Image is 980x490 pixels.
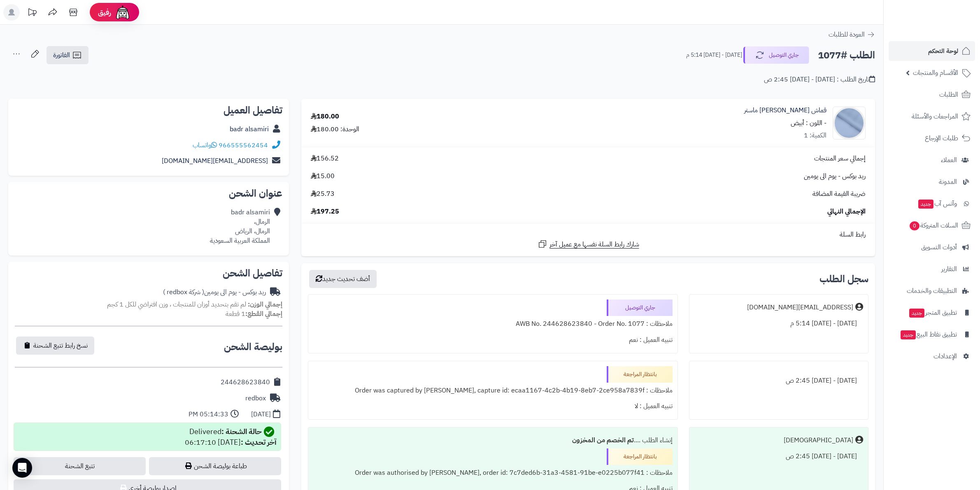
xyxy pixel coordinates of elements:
span: الإعدادات [933,351,957,362]
strong: حالة الشحنة : [221,426,262,437]
div: redbox [245,394,266,403]
span: ريد بوكس - يوم الى يومين [804,172,866,181]
div: ملاحظات : Order was captured by [PERSON_NAME], capture id: ecaa1167-4c2b-4b19-8eb7-2ce958a7839f [313,383,673,399]
div: تاريخ الطلب : [DATE] - [DATE] 2:45 ص [764,75,875,84]
span: رفيق [98,7,111,17]
span: الأقسام والمنتجات [913,67,958,79]
a: المراجعات والأسئلة [889,107,975,126]
a: badr alsamiri [230,124,269,134]
a: الفاتورة [47,46,88,64]
b: تم الخصم من المخزون [572,435,634,445]
a: شارك رابط السلة نفسها مع عميل آخر [538,239,639,249]
a: التقارير [889,259,975,279]
h2: عنوان الشحن [15,188,282,198]
span: الطلبات [939,89,958,100]
span: ضريبة القيمة المضافة [812,189,866,199]
a: العملاء [889,150,975,170]
span: 15.00 [311,172,335,181]
span: 197.25 [311,207,339,216]
span: الإجمالي النهائي [827,207,866,216]
span: تطبيق المتجر [908,307,957,318]
a: واتساب [193,140,217,150]
img: 1739347903-%D8%A7%D9%84%D8%AC%D8%AF%D9%8A%D8%B9%D9%8A%20%D9%85%D8%A7%D8%B3%D8%AA%D8%B1-90x90.jpg [833,107,865,139]
span: إجمالي سعر المنتجات [814,154,866,163]
a: السلات المتروكة0 [889,216,975,235]
span: نسخ رابط تتبع الشحنة [33,341,88,351]
span: لم تقم بتحديد أوزان للمنتجات ، وزن افتراضي للكل 1 كجم [107,300,246,309]
div: بانتظار المراجعة [607,448,673,465]
img: logo-2.png [924,21,972,38]
strong: آخر تحديث : [241,437,277,448]
a: الطلبات [889,85,975,105]
a: 966555562454 [219,140,268,150]
small: [DATE] - [DATE] 5:14 م [686,51,742,59]
span: 156.52 [311,154,339,163]
span: التطبيقات والخدمات [907,285,957,297]
strong: إجمالي القطع: [245,309,282,319]
span: جديد [918,200,933,209]
img: ai-face.png [114,4,131,21]
div: [DATE] - [DATE] 5:14 م [694,316,863,332]
span: الفاتورة [53,50,70,60]
button: أضف تحديث جديد [309,270,377,288]
a: العودة للطلبات [829,30,875,39]
div: ريد بوكس - يوم الى يومين [163,288,266,297]
a: قماش [PERSON_NAME] ماستر [744,106,826,115]
a: لوحة التحكم [889,41,975,61]
a: طباعة بوليصة الشحن [149,457,281,475]
div: [DATE] - [DATE] 2:45 ص [694,373,863,389]
div: Delivered [DATE] 06:17:10 [185,426,277,448]
small: 1 قطعة [226,309,282,319]
small: - اللون : أبيض [791,118,826,128]
a: [EMAIL_ADDRESS][DOMAIN_NAME] [162,156,268,166]
span: العودة للطلبات [829,30,865,39]
span: ( شركة redbox ) [163,287,204,297]
span: لوحة التحكم [928,45,958,57]
div: 05:14:33 PM [189,410,228,419]
span: السلات المتروكة [909,220,958,231]
div: [DATE] [251,410,271,419]
a: تطبيق نقاط البيعجديد [889,325,975,344]
div: ملاحظات : Order was authorised by [PERSON_NAME], order id: 7c7ded6b-31a3-4581-91be-e0225b077f41 [313,465,673,481]
div: [DATE] - [DATE] 2:45 ص [694,448,863,464]
span: جديد [909,309,924,318]
a: تحديثات المنصة [22,4,42,23]
div: ملاحظات : AWB No. 244628623840 - Order No. 1077 [313,316,673,332]
a: المدونة [889,172,975,192]
div: جاري التوصيل [607,300,673,316]
span: طلبات الإرجاع [925,132,958,144]
h3: سجل الطلب [819,274,868,284]
button: جاري التوصيل [743,46,809,64]
a: تتبع الشحنة [14,457,146,475]
span: العملاء [941,154,957,166]
div: إنشاء الطلب .... [313,432,673,448]
div: رابط السلة [305,230,872,239]
a: التطبيقات والخدمات [889,281,975,301]
span: أدوات التسويق [921,242,957,253]
div: [DEMOGRAPHIC_DATA] [784,436,853,445]
span: المدونة [939,176,957,188]
span: المراجعات والأسئلة [912,111,958,122]
div: Open Intercom Messenger [12,458,32,478]
div: الكمية: 1 [804,131,826,140]
div: بانتظار المراجعة [607,366,673,383]
a: الإعدادات [889,346,975,366]
a: أدوات التسويق [889,237,975,257]
a: تطبيق المتجرجديد [889,303,975,323]
div: 244628623840 [221,378,270,387]
div: [EMAIL_ADDRESS][DOMAIN_NAME] [747,303,853,312]
div: تنبيه العميل : نعم [313,332,673,348]
h2: تفاصيل الشحن [15,268,282,278]
strong: إجمالي الوزن: [248,300,282,309]
div: تنبيه العميل : لا [313,398,673,414]
div: 180.00 [311,112,339,121]
h2: بوليصة الشحن [224,342,282,352]
button: نسخ رابط تتبع الشحنة [16,337,94,355]
span: شارك رابط السلة نفسها مع عميل آخر [549,240,639,249]
h2: الطلب #1077 [818,47,875,64]
div: الوحدة: 180.00 [311,125,359,134]
span: 25.73 [311,189,335,199]
span: التقارير [941,263,957,275]
span: تطبيق نقاط البيع [900,329,957,340]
